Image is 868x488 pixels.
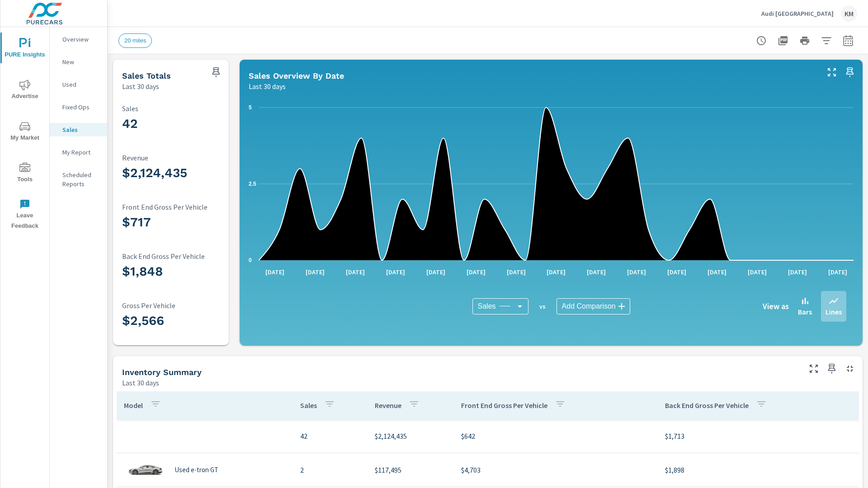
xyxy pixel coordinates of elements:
[478,302,496,311] span: Sales
[122,301,241,310] p: Gross Per Vehicle
[249,257,252,263] text: 0
[122,377,159,388] p: Last 30 days
[461,431,651,441] p: $642
[62,148,100,157] p: My Report
[300,465,360,475] p: 2
[621,267,652,277] p: [DATE]
[825,65,839,80] button: Make Fullscreen
[50,78,107,91] div: Used
[300,401,317,410] p: Sales
[249,104,252,111] text: 5
[122,215,241,230] h3: $717
[62,125,100,134] p: Sales
[50,100,107,114] div: Fixed Ops
[461,401,547,410] p: Front End Gross Per Vehicle
[380,267,411,277] p: [DATE]
[62,57,100,66] p: New
[3,163,47,185] span: Tools
[124,401,143,410] p: Model
[741,267,773,277] p: [DATE]
[62,35,100,44] p: Overview
[50,33,107,46] div: Overview
[122,367,202,377] h5: Inventory Summary
[122,154,241,162] p: Revenue
[299,267,331,277] p: [DATE]
[3,80,47,102] span: Advertise
[774,32,792,50] button: "Export Report to PDF"
[375,401,401,410] p: Revenue
[472,298,528,314] div: Sales
[580,267,612,277] p: [DATE]
[3,199,47,231] span: Leave Feedback
[665,401,749,410] p: Back End Gross Per Vehicle
[843,361,857,376] button: Minimize Widget
[562,302,616,311] span: Add Comparison
[500,267,532,277] p: [DATE]
[817,32,835,50] button: Apply Filters
[461,465,651,475] p: $4,703
[761,9,834,18] p: Audi [GEOGRAPHIC_DATA]
[122,71,171,80] h5: Sales Totals
[50,55,107,69] div: New
[528,302,557,310] p: vs
[665,465,849,475] p: $1,898
[122,116,241,131] h3: 42
[249,181,256,187] text: 2.5
[0,27,49,235] div: nav menu
[122,313,241,328] h3: $2,566
[841,5,857,22] div: KM
[122,81,159,92] p: Last 30 days
[249,81,286,92] p: Last 30 days
[557,298,630,314] div: Add Comparison
[796,32,814,50] button: Print Report
[375,431,447,441] p: $2,124,435
[122,203,241,211] p: Front End Gross Per Vehicle
[540,267,572,277] p: [DATE]
[209,65,223,80] span: Save this to your personalized report
[375,465,447,475] p: $117,495
[665,431,849,441] p: $1,713
[340,267,371,277] p: [DATE]
[119,37,151,44] span: 20 miles
[300,431,360,441] p: 42
[763,302,789,311] h6: View as
[661,267,693,277] p: [DATE]
[175,466,218,474] p: Used e-tron GT
[50,123,107,136] div: Sales
[122,264,241,279] h3: $1,848
[62,103,100,112] p: Fixed Ops
[420,267,452,277] p: [DATE]
[843,65,857,80] span: Save this to your personalized report
[62,170,100,188] p: Scheduled Reports
[127,456,164,483] img: glamour
[701,267,733,277] p: [DATE]
[62,80,100,89] p: Used
[826,306,842,317] p: Lines
[460,267,492,277] p: [DATE]
[50,168,107,191] div: Scheduled Reports
[782,267,813,277] p: [DATE]
[839,32,857,50] button: Select Date Range
[50,145,107,159] div: My Report
[122,104,241,113] p: Sales
[3,121,47,143] span: My Market
[259,267,291,277] p: [DATE]
[249,71,344,80] h5: Sales Overview By Date
[822,267,854,277] p: [DATE]
[122,252,241,260] p: Back End Gross Per Vehicle
[122,165,241,181] h3: $2,124,435
[825,361,839,376] span: Save this to your personalized report
[3,38,47,60] span: PURE Insights
[798,306,812,317] p: Bars
[807,361,821,376] button: Make Fullscreen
